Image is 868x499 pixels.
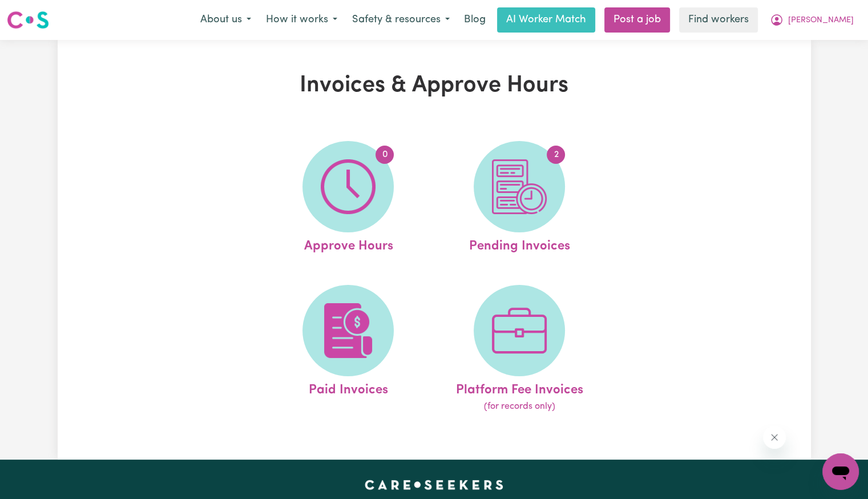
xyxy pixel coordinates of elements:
[365,480,503,489] a: Careseekers home page
[309,376,388,400] span: Paid Invoices
[604,7,670,33] a: Post a job
[437,141,601,256] a: Pending Invoices
[484,400,555,413] span: (for records only)
[497,7,595,33] a: AI Worker Match
[193,8,259,32] button: About us
[469,232,570,256] span: Pending Invoices
[266,285,430,414] a: Paid Invoices
[7,7,49,33] a: Careseekers logo
[259,8,345,32] button: How it works
[266,141,430,256] a: Approve Hours
[457,7,492,33] a: Blog
[7,10,49,30] img: Careseekers logo
[7,8,69,17] span: Need any help?
[437,285,601,414] a: Platform Fee Invoices(for records only)
[190,72,679,99] h1: Invoices & Approve Hours
[788,14,854,27] span: [PERSON_NAME]
[763,426,786,449] iframe: Close message
[304,232,393,256] span: Approve Hours
[822,453,859,490] iframe: Button to launch messaging window
[547,146,565,164] span: 2
[762,8,861,32] button: My Account
[679,7,758,33] a: Find workers
[345,8,457,32] button: Safety & resources
[376,146,394,164] span: 0
[456,376,583,400] span: Platform Fee Invoices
